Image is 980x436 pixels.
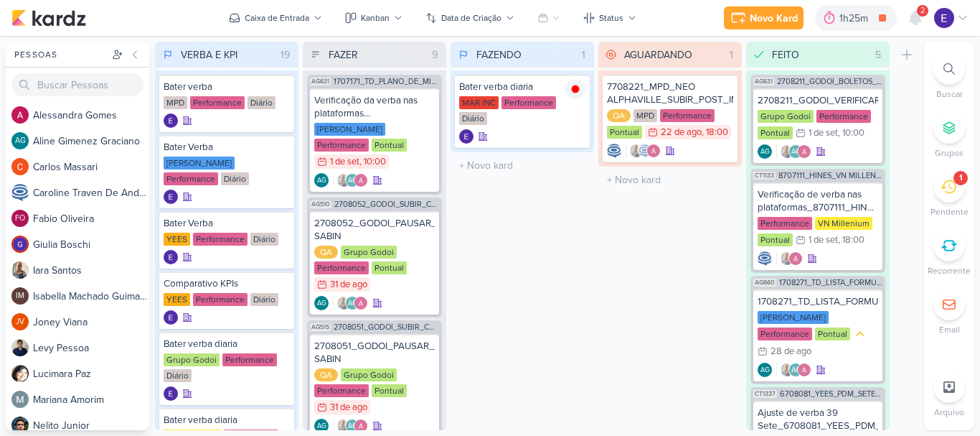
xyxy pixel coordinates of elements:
img: Eduardo Quaresma [164,190,178,204]
div: Performance [758,328,812,340]
p: Grupos [935,147,963,159]
div: 28 de ago [771,347,811,356]
div: Grupo Godoi [341,368,397,381]
img: Caroline Traven De Andrade [758,251,772,266]
img: Eduardo Quaresma [934,8,954,28]
div: A l i n e G i m e n e z G r a c i a n o [33,134,149,149]
div: Performance [190,96,245,109]
div: 31 de ago [330,280,367,289]
div: Performance [816,110,871,123]
div: J o n e y V i a n a [33,315,149,330]
div: Aline Gimenez Graciano [788,363,803,377]
div: Performance [314,261,369,274]
span: CT1133 [753,172,776,180]
span: 8707111_HINES_VN MILLENNIUM_PDM_AGOSTO_TRIMESTRE [778,172,882,180]
div: 1 [724,47,739,62]
p: AG [760,149,770,156]
div: Criador(a): Aline Gimenez Graciano [314,173,329,187]
img: tracking [565,79,585,99]
img: Iara Santos [336,419,351,433]
div: Grupo Godoi [758,110,814,123]
div: [PERSON_NAME] [314,123,385,136]
div: Aline Gimenez Graciano [314,296,329,310]
div: MPD [164,96,187,109]
div: Aline Gimenez Graciano [345,173,359,187]
div: Criador(a): Eduardo Quaresma [164,386,178,401]
div: Bater verba diaria [459,80,585,93]
div: , 18:00 [702,128,728,137]
div: Aline Gimenez Graciano [11,132,29,149]
div: 1 de set [809,236,838,245]
p: AG [348,423,357,430]
div: L u c i m a r a P a z [33,366,149,381]
div: Performance [164,172,218,185]
div: 2708051_GODOI_PAUSAR_ANUNCIO_AB SABIN [314,340,435,366]
img: Giulia Boschi [11,236,29,253]
div: 9 [426,47,443,62]
img: Iara Santos [336,296,351,310]
p: AG [317,177,326,185]
div: Joney Viana [11,313,29,330]
input: + Novo kard [601,170,739,190]
div: Criador(a): Caroline Traven De Andrade [758,251,772,266]
p: AG [317,300,326,307]
img: Eduardo Quaresma [164,310,178,325]
img: Alessandra Gomes [354,173,368,187]
div: Aline Gimenez Graciano [345,296,359,310]
div: C a r l o s M a s s a r i [33,159,149,175]
div: Pontual [372,261,407,274]
img: Alessandra Gomes [354,419,368,433]
div: Criador(a): Caroline Traven De Andrade [607,144,621,158]
div: I a r a S a n t o s [33,263,149,278]
div: Performance [758,217,812,230]
div: Pontual [607,126,642,139]
div: YEES [164,293,190,306]
img: Alessandra Gomes [646,144,661,158]
div: Criador(a): Eduardo Quaresma [164,190,178,204]
div: Aline Gimenez Graciano [345,419,359,433]
div: Pontual [372,139,407,152]
div: 19 [275,47,296,62]
div: 1 de set [809,129,838,138]
div: M a r i a n a A m o r i m [33,392,149,407]
div: VN Millenium [815,217,872,230]
p: AG [15,137,26,145]
div: L e v y P e s s o a [33,340,149,356]
div: F a b i o O l i v e i r a [33,211,149,226]
span: AG631 [310,78,331,85]
img: Iara Santos [780,251,794,266]
div: 1h25m [839,11,872,26]
img: Alessandra Gomes [788,251,803,266]
img: Iara Santos [336,173,351,187]
div: Performance [193,293,248,306]
p: AG [791,149,801,156]
div: QA [314,246,338,259]
div: Diário [248,96,275,109]
div: Aline Gimenez Graciano [314,419,329,433]
img: Alessandra Gomes [797,144,811,159]
div: Diário [250,293,278,306]
p: Email [939,323,960,336]
span: 2708052_GODOI_SUBIR_CONTEUDO_SOCIAL_EM_PERFORMANCE_SABIN [334,200,439,208]
div: Bater verba diaria [164,338,290,351]
img: Caroline Traven De Andrade [11,184,29,201]
div: N e l i t o J u n i o r [33,418,149,433]
div: 2708052_GODOI_PAUSAR_ANUNCIO_ALBERT SABIN [314,217,435,243]
span: 1708271_TD_LISTA_FORMULARIO_META [779,279,882,287]
img: Alessandra Gomes [354,296,368,310]
img: Eduardo Quaresma [164,250,178,264]
div: Pontual [815,328,850,340]
div: Performance [660,109,715,122]
p: Buscar [936,88,963,101]
img: kardz.app [11,9,86,27]
div: Criador(a): Eduardo Quaresma [164,310,178,325]
div: 2708211_GODOI_VERIFICAR_VERBA [758,94,878,107]
div: Fabio Oliveira [11,210,29,227]
div: Comparativo KPIs [164,277,290,290]
div: Prioridade Média [853,327,867,341]
div: 1 [576,47,591,62]
img: Mariana Amorim [11,391,29,408]
div: Grupo Godoi [341,246,397,259]
p: Recorrente [928,264,971,277]
img: Alessandra Gomes [797,363,811,377]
